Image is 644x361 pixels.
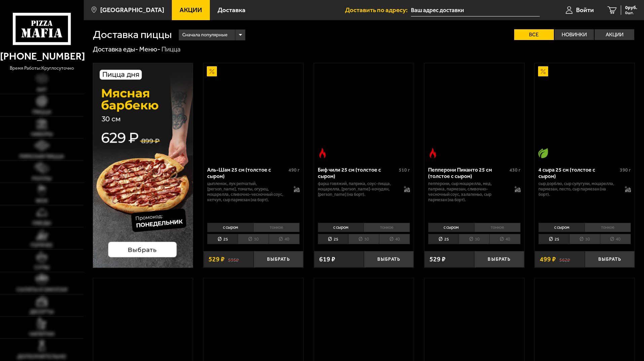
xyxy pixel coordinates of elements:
span: Напитки [29,331,54,337]
span: Супы [34,265,49,270]
span: Десерты [30,309,54,315]
span: 499 ₽ [540,256,556,263]
span: Римская пицца [20,154,64,159]
span: Салаты и закуски [16,287,67,292]
span: 619 ₽ [319,256,335,263]
li: 40 [600,234,631,244]
span: 0 руб. [625,5,637,10]
img: Вегетарианское блюдо [538,148,548,158]
input: Ваш адрес доставки [411,4,540,16]
li: 25 [318,234,348,244]
a: Меню- [139,45,160,53]
li: с сыром [428,223,474,232]
button: Выбрать [364,251,414,267]
span: [GEOGRAPHIC_DATA] [100,7,164,13]
li: с сыром [207,223,253,232]
span: Сначала популярные [182,29,227,41]
li: с сыром [538,223,584,232]
li: тонкое [584,223,631,232]
p: цыпленок, лук репчатый, [PERSON_NAME], томаты, огурец, моцарелла, сливочно-чесночный соус, кетчуп... [207,181,287,203]
li: с сыром [318,223,364,232]
span: Войти [576,7,594,13]
div: Пицца [161,45,181,54]
button: Выбрать [254,251,303,267]
a: АкционныйВегетарианское блюдо4 сыра 25 см (толстое с сыром) [535,63,635,161]
span: Роллы [32,176,51,181]
span: 390 г [620,167,631,173]
span: Пицца [32,109,51,115]
li: 40 [379,234,410,244]
span: Акции [180,7,202,13]
button: Выбрать [585,251,635,267]
div: Биф чили 25 см (толстое с сыром) [318,167,397,179]
s: 562 ₽ [559,256,570,263]
span: 529 ₽ [429,256,446,263]
li: 25 [207,234,238,244]
span: Обеды [32,220,51,226]
li: 25 [428,234,459,244]
a: Доставка еды- [93,45,138,53]
img: Акционный [538,66,548,76]
li: 30 [459,234,489,244]
label: Все [514,29,554,40]
li: тонкое [253,223,300,232]
span: 490 г [289,167,300,173]
p: пепперони, сыр Моцарелла, мед, паприка, пармезан, сливочно-чесночный соус, халапеньо, сыр пармеза... [428,181,508,203]
li: тонкое [474,223,521,232]
img: Острое блюдо [317,148,328,158]
p: сыр дорблю, сыр сулугуни, моцарелла, пармезан, песто, сыр пармезан (на борт). [538,181,618,197]
a: Острое блюдоПепперони Пиканто 25 см (толстое с сыром) [424,63,524,161]
li: 30 [238,234,268,244]
span: 430 г [509,167,521,173]
span: 510 г [399,167,410,173]
img: Акционный [207,66,217,76]
label: Новинки [555,29,594,40]
li: 30 [569,234,600,244]
div: 4 сыра 25 см (толстое с сыром) [538,167,618,179]
span: 529 ₽ [209,256,225,263]
img: Острое блюдо [428,148,438,158]
span: Дополнительно [17,354,66,359]
h1: Доставка пиццы [93,29,172,40]
div: Пепперони Пиканто 25 см (толстое с сыром) [428,167,508,179]
span: WOK [36,198,48,204]
span: Доставка [218,7,245,13]
button: Выбрать [474,251,524,267]
span: Горячее [31,243,53,248]
span: 0 шт. [625,11,637,15]
a: Острое блюдоБиф чили 25 см (толстое с сыром) [314,63,414,161]
label: Акции [595,29,634,40]
span: Хит [37,87,47,93]
li: тонкое [364,223,410,232]
li: 25 [538,234,569,244]
s: 595 ₽ [228,256,239,263]
p: фарш говяжий, паприка, соус-пицца, моцарелла, [PERSON_NAME]-кочудян, [PERSON_NAME] (на борт). [318,181,397,197]
span: Доставить по адресу: [345,7,411,13]
li: 40 [269,234,300,244]
span: Наборы [31,132,53,137]
div: Аль-Шам 25 см (толстое с сыром) [207,167,287,179]
li: 40 [489,234,520,244]
a: АкционныйАль-Шам 25 см (толстое с сыром) [203,63,303,161]
li: 30 [348,234,379,244]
